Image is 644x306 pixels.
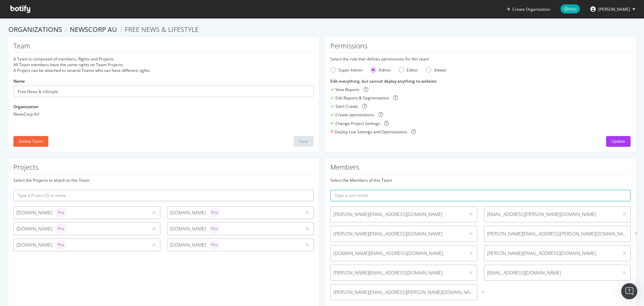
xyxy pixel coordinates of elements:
[16,208,146,217] div: [DOMAIN_NAME]
[16,224,146,233] div: [DOMAIN_NAME]
[487,269,616,276] span: [EMAIL_ADDRESS][DOMAIN_NAME]
[379,67,391,73] div: Admin
[58,211,64,215] span: Pro
[13,86,314,97] input: Name
[426,67,447,73] div: Viewer
[330,177,631,183] div: Select the Members of this Team
[335,103,358,109] div: Start Crawls
[330,42,631,53] h1: Permissions
[333,269,463,276] span: [PERSON_NAME][EMAIL_ADDRESS][DOMAIN_NAME]
[487,250,616,257] span: [PERSON_NAME][EMAIL_ADDRESS][DOMAIN_NAME]
[330,67,363,73] div: Super Admin
[371,67,391,73] div: Admin
[58,243,64,247] span: Pro
[487,211,616,218] span: [EMAIL_ADDRESS][PERSON_NAME][DOMAIN_NAME]
[585,4,641,14] button: [PERSON_NAME]
[13,111,314,117] div: NewsCorp AU
[487,230,628,237] span: [PERSON_NAME][EMAIL_ADDRESS][PERSON_NAME][DOMAIN_NAME]
[399,67,418,73] div: Editor
[13,164,314,174] h1: Projects
[58,227,64,231] span: Pro
[434,67,447,73] div: Viewer
[335,112,374,118] div: Create optimizations
[335,87,360,92] div: View Reports
[211,227,218,231] span: Pro
[330,190,631,201] input: Type a user email
[55,224,67,233] div: brand label
[330,164,631,174] h1: Members
[335,129,407,135] div: Deploy Live Settings and Optimizations
[70,25,117,34] a: NewsCorp AU
[598,6,630,12] span: Thomas Ashworth
[209,240,220,250] div: brand label
[19,138,43,144] div: Delete Team
[299,138,308,144] div: Save
[13,190,314,201] input: Type a Project ID or name
[55,240,67,250] div: brand label
[55,208,67,217] div: brand label
[611,138,625,144] div: Update
[13,78,25,84] label: Name
[333,289,474,296] span: [PERSON_NAME][EMAIL_ADDRESS][PERSON_NAME][DOMAIN_NAME]
[506,6,550,12] button: Create Organization
[407,67,418,73] div: Editor
[170,224,299,233] div: [DOMAIN_NAME]
[209,224,220,233] div: brand label
[209,208,220,217] div: brand label
[13,177,314,183] div: Select the Projects to attach to this Team
[170,208,299,217] div: [DOMAIN_NAME]
[333,211,463,218] span: [PERSON_NAME][EMAIL_ADDRESS][DOMAIN_NAME]
[294,136,314,147] button: Save
[125,25,199,34] span: Free News & Lifestyle
[13,136,48,147] button: Delete Team
[560,4,580,13] span: Help
[8,25,636,35] ol: breadcrumbs
[211,243,218,247] span: Pro
[338,67,363,73] div: Super Admin
[330,56,631,62] div: Select the role that defines permissions for this team
[335,121,380,126] div: Change Project Settings
[13,104,39,110] label: Organization
[8,25,62,34] a: Organizations
[16,240,146,250] div: [DOMAIN_NAME]
[211,211,218,215] span: Pro
[13,56,314,73] div: A Team is composed of members, Rights and Projects. All Team members have the same rights on Team...
[621,283,637,299] div: Open Intercom Messenger
[170,240,299,250] div: [DOMAIN_NAME]
[606,136,631,147] button: Update
[333,250,463,257] span: [DOMAIN_NAME][EMAIL_ADDRESS][DOMAIN_NAME]
[333,230,463,237] span: [PERSON_NAME][EMAIL_ADDRESS][DOMAIN_NAME]
[13,42,314,53] h1: Team
[335,95,389,101] div: Edit Reports & Segmentation
[330,78,631,84] div: Edit everything, but cannot deploy anything to website :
